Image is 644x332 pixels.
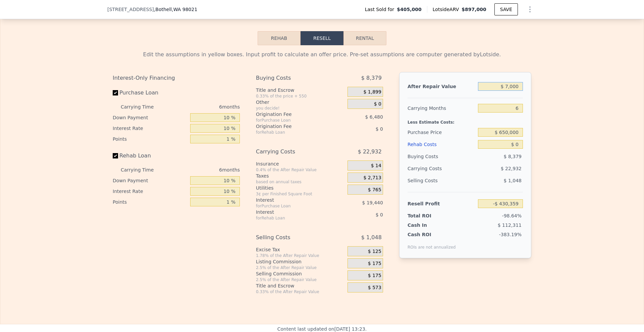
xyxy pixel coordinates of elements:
div: Down Payment [113,112,187,123]
div: Resell Profit [408,198,475,210]
span: $405,000 [397,6,422,13]
span: Lotside ARV [433,6,462,13]
span: -383.19% [499,232,522,237]
div: Less Estimate Costs: [408,114,523,126]
div: Buying Costs [256,72,331,84]
div: Carrying Time [121,102,164,112]
span: $ 2,713 [363,175,381,181]
div: After Repair Value [408,80,475,92]
span: $ 175 [368,261,381,267]
span: $ 0 [376,126,383,132]
div: Carrying Months [408,102,475,114]
div: 2.5% of the After Repair Value [256,277,345,282]
div: Rehab Costs [408,138,475,150]
div: 6 months [167,102,240,112]
div: 0.33% of the After Repair Value [256,289,345,294]
div: Selling Commission [256,270,345,277]
div: Insurance [256,160,345,167]
input: Rehab Loan [113,153,118,158]
div: Total ROI [408,212,449,219]
div: Buying Costs [408,150,475,162]
div: Cash In [408,222,449,228]
div: Title and Escrow [256,282,345,289]
div: Interest Rate [113,123,187,134]
div: 3¢ per Finished Square Foot [256,191,345,197]
span: [STREET_ADDRESS] [107,6,154,13]
div: for Rehab Loan [256,130,331,135]
span: , Bothell [154,6,198,13]
input: Purchase Loan [113,90,118,95]
label: Rehab Loan [113,150,187,162]
div: Listing Commission [256,258,345,265]
div: Excise Tax [256,246,345,253]
div: Selling Costs [256,231,331,244]
span: $ 1,048 [361,231,382,244]
span: Last Sold for [365,6,397,13]
span: $ 573 [368,285,381,291]
div: Utilities [256,185,345,191]
span: $ 112,311 [498,222,522,228]
div: Taxes [256,173,345,179]
div: based on annual taxes [256,179,345,185]
span: $ 1,048 [504,178,522,183]
div: Points [113,134,187,144]
button: SAVE [494,3,518,15]
div: Interest [256,197,331,203]
span: $897,000 [462,7,486,12]
div: Carrying Costs [256,146,331,158]
span: $ 8,379 [361,72,382,84]
span: $ 125 [368,249,381,255]
div: Down Payment [113,175,187,186]
div: Purchase Price [408,126,475,138]
div: Carrying Costs [408,162,449,175]
div: Interest [256,209,331,215]
div: 6 months [167,164,240,175]
div: Origination Fee [256,111,331,118]
div: Origination Fee [256,123,331,130]
span: $ 8,379 [504,154,522,159]
button: Show Options [523,3,537,16]
div: ROIs are not annualized [408,238,456,250]
div: you decide! [256,106,345,111]
span: $ 14 [371,163,381,169]
button: Rental [343,31,386,45]
div: Carrying Time [121,164,164,175]
div: 1.78% of the After Repair Value [256,253,345,258]
span: $ 0 [376,212,383,217]
div: 0.4% of the After Repair Value [256,167,345,173]
span: $ 1,899 [363,89,381,95]
span: $ 22,932 [358,146,382,158]
div: Points [113,197,187,207]
div: Other [256,99,345,106]
button: Rehab [258,31,301,45]
div: Cash ROI [408,231,456,238]
span: $ 765 [368,187,381,193]
span: $ 6,480 [365,114,383,120]
span: , WA 98021 [172,7,197,12]
div: Interest Rate [113,186,187,197]
div: Interest-Only Financing [113,72,240,84]
span: $ 19,440 [362,200,383,205]
span: $ 22,932 [501,166,522,171]
span: $ 0 [374,101,381,107]
label: Purchase Loan [113,87,187,99]
div: 0.33% of the price + 550 [256,93,345,99]
span: -98.64% [502,213,522,218]
button: Resell [301,31,343,45]
span: $ 175 [368,273,381,279]
div: for Purchase Loan [256,118,331,123]
div: Title and Escrow [256,87,345,93]
div: Edit the assumptions in yellow boxes. Input profit to calculate an offer price. Pre-set assumptio... [113,51,531,59]
div: Selling Costs [408,175,475,187]
div: 2.5% of the After Repair Value [256,265,345,270]
div: for Purchase Loan [256,203,331,209]
div: for Rehab Loan [256,215,331,221]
